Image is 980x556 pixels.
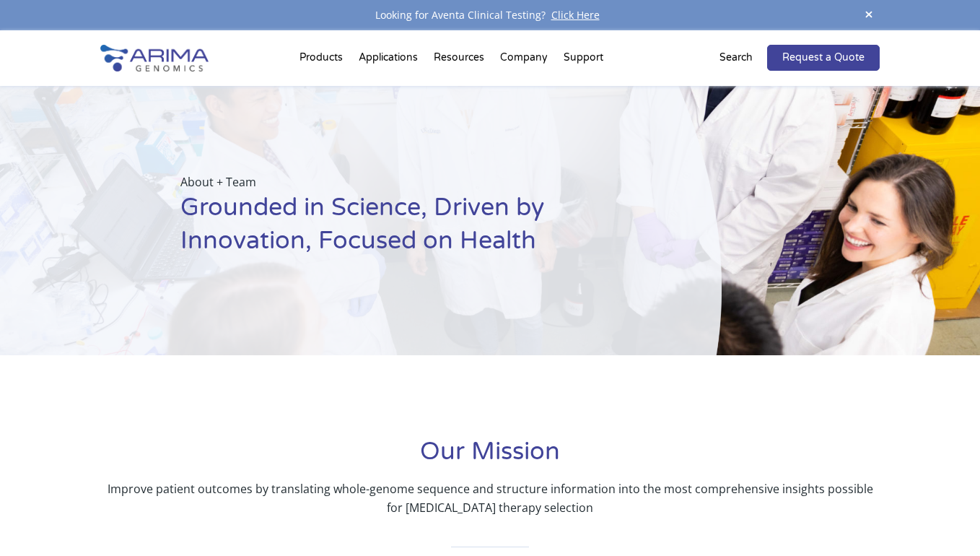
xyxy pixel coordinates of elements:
a: Click Here [546,8,605,22]
h1: Our Mission [100,435,880,479]
p: About + Team [180,173,649,191]
a: Request a Quote [767,45,880,71]
p: Improve patient outcomes by translating whole-genome sequence and structure information into the ... [100,479,880,517]
img: Arima-Genomics-logo [100,45,209,71]
p: Search [719,48,753,67]
div: Looking for Aventa Clinical Testing? [100,6,880,25]
h1: Grounded in Science, Driven by Innovation, Focused on Health [180,191,649,269]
